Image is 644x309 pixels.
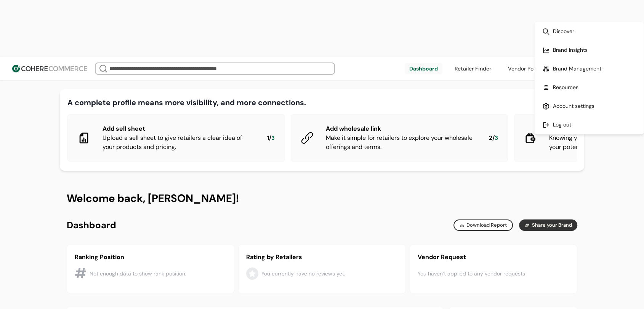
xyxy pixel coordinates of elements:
[261,270,345,278] div: You currently have no reviews yet.
[495,134,498,142] span: 3
[75,253,226,262] div: Ranking Position
[326,133,477,152] div: Make it simple for retailers to explore your wholesale offerings and terms.
[67,219,116,231] h2: Dashboard
[418,253,569,262] div: Vendor Request
[519,219,577,231] button: Share your Brand
[103,124,255,133] div: Add sell sheet
[67,191,577,206] h1: Welcome back, [PERSON_NAME]!
[418,262,569,285] div: You haven’t applied to any vendor requests
[12,65,87,72] img: Cohere Logo
[90,270,186,278] div: Not enough data to show rank position.
[271,134,275,142] span: 3
[269,134,271,142] span: /
[246,253,398,262] div: Rating by Retailers
[453,219,513,231] button: Download Report
[75,263,87,284] div: #
[267,134,269,142] span: 1
[103,133,255,152] div: Upload a sell sheet to give retailers a clear idea of your products and pricing.
[492,134,495,142] span: /
[326,124,477,133] div: Add wholesale link
[489,134,492,142] span: 2
[67,97,306,108] div: A complete profile means more visibility, and more connections.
